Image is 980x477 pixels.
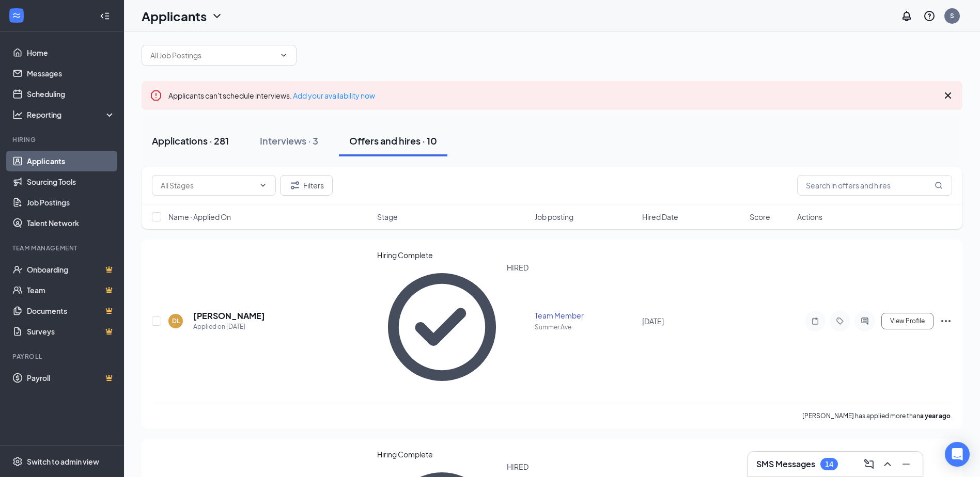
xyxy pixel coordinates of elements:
div: Applied on [DATE] [193,322,265,332]
div: Team Member [535,310,636,321]
span: Actions [797,212,822,222]
span: Score [750,212,770,222]
div: 14 [825,460,833,469]
p: [PERSON_NAME] has applied more than . [802,411,952,420]
svg: QuestionInfo [923,10,936,22]
button: ComposeMessage [861,456,877,472]
a: Messages [27,63,115,84]
div: Summer Ave [535,323,636,331]
svg: Note [809,317,821,325]
a: Sourcing Tools [27,171,115,192]
h1: Applicants [142,7,207,25]
div: Applications · 281 [152,134,229,147]
div: Hiring [12,135,113,144]
a: Job Postings [27,192,115,213]
div: Hiring Complete [377,250,529,260]
a: DocumentsCrown [27,300,115,321]
div: Hiring Complete [377,449,529,459]
div: Open Intercom Messenger [945,442,970,467]
svg: Minimize [900,458,912,470]
span: View Profile [890,317,925,325]
div: Switch to admin view [27,456,99,467]
div: Offers and hires · 10 [349,134,437,147]
span: Stage [377,212,398,222]
svg: ChevronUp [881,458,894,470]
a: TeamCrown [27,280,115,300]
div: S [950,11,954,20]
svg: ComposeMessage [863,458,875,470]
svg: ChevronDown [211,10,223,22]
a: PayrollCrown [27,368,115,388]
svg: Filter [289,179,301,192]
svg: Error [150,89,162,102]
span: [DATE] [642,316,664,326]
span: Name · Applied On [168,212,231,222]
svg: CheckmarkCircle [377,262,507,392]
div: Interviews · 3 [260,134,318,147]
svg: ChevronDown [279,51,288,59]
a: Home [27,42,115,63]
svg: WorkstreamLogo [11,10,22,21]
b: a year ago [920,412,951,420]
h5: [PERSON_NAME] [193,310,265,322]
svg: ActiveChat [859,317,871,325]
svg: ChevronDown [259,181,267,189]
a: Add your availability now [293,91,375,100]
span: Hired Date [642,212,678,222]
a: Talent Network [27,213,115,233]
svg: Cross [942,89,954,102]
button: Minimize [898,456,914,472]
svg: MagnifyingGlass [935,181,943,189]
a: Applicants [27,151,115,171]
div: Team Management [12,244,113,252]
a: SurveysCrown [27,321,115,342]
input: Search in offers and hires [797,175,952,196]
button: ChevronUp [879,456,896,472]
a: Scheduling [27,84,115,104]
svg: Notifications [900,10,913,22]
svg: Settings [12,456,23,467]
div: DL [172,316,180,325]
div: HIRED [507,262,528,392]
div: Reporting [27,109,116,120]
a: OnboardingCrown [27,259,115,280]
h3: SMS Messages [756,458,815,470]
button: View Profile [881,313,934,329]
span: Job posting [535,212,573,222]
input: All Stages [161,180,255,191]
svg: Analysis [12,109,23,120]
button: Filter Filters [280,175,333,196]
svg: Ellipses [940,315,952,327]
svg: Collapse [100,11,110,21]
input: All Job Postings [150,50,275,61]
span: Applicants can't schedule interviews. [168,91,375,100]
div: Payroll [12,352,113,361]
svg: Tag [834,317,846,325]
